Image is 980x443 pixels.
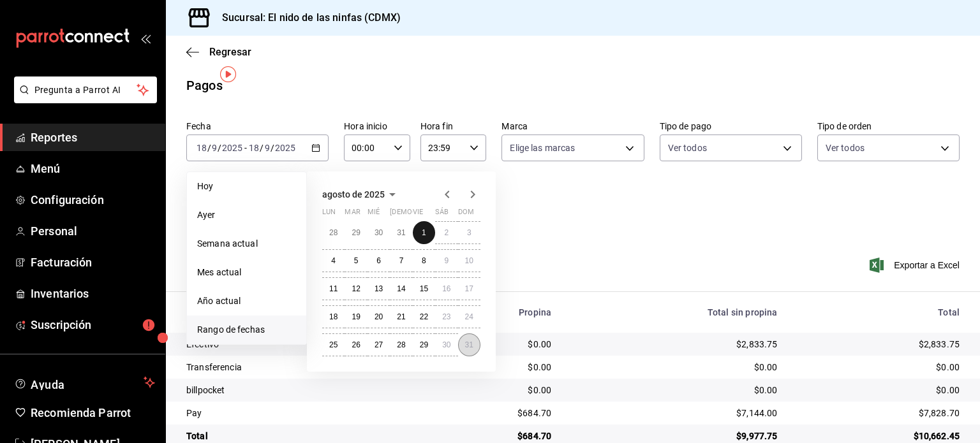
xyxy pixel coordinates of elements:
[467,228,471,237] abbr: 3 de agosto de 2025
[458,277,480,300] button: 17 de agosto de 2025
[31,316,155,333] span: Suscripción
[420,312,428,321] abbr: 22 de agosto de 2025
[260,143,264,153] span: /
[458,221,480,244] button: 3 de agosto de 2025
[186,407,415,419] div: Pay
[220,66,236,82] img: Tooltip marker
[367,249,390,272] button: 6 de agosto de 2025
[367,305,390,328] button: 20 de agosto de 2025
[322,333,345,356] button: 25 de agosto de 2025
[397,228,405,237] abbr: 31 de julio de 2025
[345,305,367,328] button: 19 de agosto de 2025
[413,277,435,300] button: 15 de agosto de 2025
[444,256,449,265] abbr: 9 de agosto de 2025
[322,221,345,244] button: 28 de julio de 2025
[422,256,426,265] abbr: 8 de agosto de 2025
[444,228,449,237] abbr: 2 de agosto de 2025
[442,312,450,321] abbr: 23 de agosto de 2025
[196,143,207,153] input: --
[572,361,777,374] div: $0.00
[264,143,271,153] input: --
[390,208,465,221] abbr: jueves
[329,312,338,321] abbr: 18 de agosto de 2025
[212,10,401,25] h3: Sucursal: El nido de las ninfas (CDMX)
[352,228,360,237] abbr: 29 de julio de 2025
[397,312,405,321] abbr: 21 de agosto de 2025
[872,258,960,273] span: Exportar a Excel
[345,208,360,221] abbr: martes
[420,340,428,349] abbr: 29 de agosto de 2025
[31,160,155,177] span: Menú
[331,256,336,265] abbr: 4 de agosto de 2025
[435,221,457,244] button: 2 de agosto de 2025
[572,338,777,351] div: $2,833.75
[31,222,155,240] span: Personal
[397,284,405,293] abbr: 14 de agosto de 2025
[458,333,480,356] button: 31 de agosto de 2025
[186,122,329,131] label: Fecha
[442,340,450,349] abbr: 30 de agosto de 2025
[186,46,251,58] button: Regresar
[352,284,360,293] abbr: 12 de agosto de 2025
[798,430,960,442] div: $10,662.45
[465,256,473,265] abbr: 10 de agosto de 2025
[197,266,296,279] span: Mes actual
[197,237,296,251] span: Semana actual
[345,277,367,300] button: 12 de agosto de 2025
[458,208,474,221] abbr: domingo
[798,361,960,374] div: $0.00
[798,384,960,396] div: $0.00
[458,249,480,272] button: 10 de agosto de 2025
[344,122,410,131] label: Hora inicio
[572,307,777,317] div: Total sin propina
[510,142,575,154] span: Elige las marcas
[244,143,247,153] span: -
[367,277,390,300] button: 13 de agosto de 2025
[197,208,296,222] span: Ayer
[390,221,412,244] button: 31 de julio de 2025
[197,323,296,337] span: Rango de fechas
[354,256,359,265] abbr: 5 de agosto de 2025
[436,407,551,419] div: $684.70
[442,284,450,293] abbr: 16 de agosto de 2025
[458,305,480,328] button: 24 de agosto de 2025
[31,191,155,208] span: Configuración
[413,305,435,328] button: 22 de agosto de 2025
[197,180,296,193] span: Hoy
[436,384,551,396] div: $0.00
[435,249,457,272] button: 9 de agosto de 2025
[271,143,274,153] span: /
[367,333,390,356] button: 27 de agosto de 2025
[345,221,367,244] button: 29 de julio de 2025
[345,249,367,272] button: 5 de agosto de 2025
[465,284,473,293] abbr: 17 de agosto de 2025
[322,305,345,328] button: 18 de agosto de 2025
[435,277,457,300] button: 16 de agosto de 2025
[367,208,380,221] abbr: miércoles
[420,122,487,131] label: Hora fin
[31,404,155,421] span: Recomienda Parrot
[329,228,338,237] abbr: 28 de julio de 2025
[322,277,345,300] button: 11 de agosto de 2025
[465,312,473,321] abbr: 24 de agosto de 2025
[31,129,155,146] span: Reportes
[376,256,381,265] abbr: 6 de agosto de 2025
[322,189,385,200] span: agosto de 2025
[390,305,412,328] button: 21 de agosto de 2025
[413,221,435,244] button: 1 de agosto de 2025
[322,249,345,272] button: 4 de agosto de 2025
[375,284,383,293] abbr: 13 de agosto de 2025
[367,221,390,244] button: 30 de julio de 2025
[422,228,426,237] abbr: 1 de agosto de 2025
[329,340,338,349] abbr: 25 de agosto de 2025
[572,407,777,419] div: $7,144.00
[375,228,383,237] abbr: 30 de julio de 2025
[435,208,449,221] abbr: sábado
[352,312,360,321] abbr: 19 de agosto de 2025
[390,333,412,356] button: 28 de agosto de 2025
[798,338,960,351] div: $2,833.75
[436,430,551,442] div: $684.70
[413,333,435,356] button: 29 de agosto de 2025
[197,294,296,308] span: Año actual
